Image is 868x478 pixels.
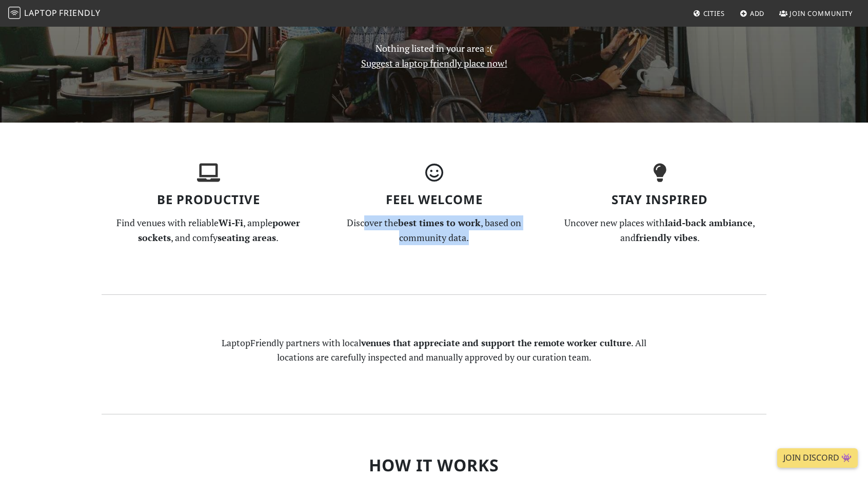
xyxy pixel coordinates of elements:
strong: seating areas [218,231,276,244]
a: Cities [689,4,729,23]
strong: friendly vibes [636,231,697,244]
span: Laptop [24,7,57,18]
span: Join Community [790,9,853,18]
span: Add [750,9,765,18]
a: LaptopFriendly LaptopFriendly [8,5,101,23]
p: Discover the , based on community data. [327,215,541,245]
p: Uncover new places with , and . [553,215,766,245]
p: Find venues with reliable , ample , and comfy . [102,215,315,245]
span: Cities [703,9,725,18]
a: Add [736,4,769,23]
h2: How it Works [102,455,766,475]
h3: Feel Welcome [327,192,541,207]
p: LaptopFriendly partners with local . All locations are carefully inspected and manually approved ... [214,336,654,365]
strong: venues that appreciate and support the remote worker culture [361,337,631,349]
h3: Be Productive [102,192,315,207]
a: Suggest a laptop friendly place now! [361,57,507,69]
strong: best times to work [398,216,481,229]
a: Join Community [775,4,857,23]
a: Join Discord 👾 [777,448,858,468]
h3: Stay Inspired [553,192,766,207]
span: Friendly [59,7,100,18]
strong: laid-back ambiance [665,216,753,229]
img: LaptopFriendly [8,7,21,19]
strong: Wi-Fi [219,216,243,229]
strong: power sockets [138,216,300,244]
